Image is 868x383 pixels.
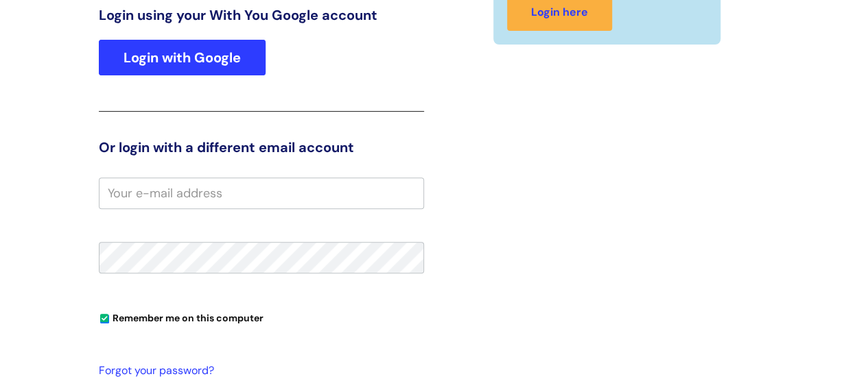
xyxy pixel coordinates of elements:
[99,7,424,23] h3: Login using your With You Google account
[99,306,424,328] div: You can uncheck this option if you're logging in from a shared device
[99,139,424,156] h3: Or login with a different email account
[99,309,263,324] label: Remember me on this computer
[99,177,424,209] input: Your e-mail address
[99,361,417,381] a: Forgot your password?
[99,40,266,75] a: Login with Google
[100,314,109,323] input: Remember me on this computer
